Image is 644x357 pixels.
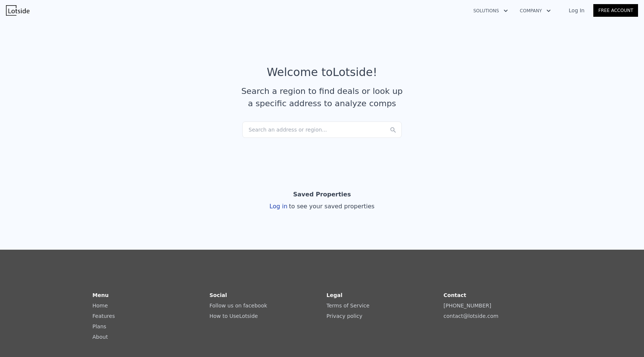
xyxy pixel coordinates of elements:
[92,292,108,298] strong: Menu
[593,4,638,17] a: Free Account
[6,5,29,16] img: Lotside
[443,313,498,319] a: contact@lotside.com
[467,4,514,18] button: Solutions
[326,313,362,319] a: Privacy policy
[239,85,405,110] div: Search a region to find deals or look up a specific address to analyze comps
[326,292,342,298] strong: Legal
[209,292,227,298] strong: Social
[92,334,108,340] a: About
[242,121,402,138] div: Search an address or region...
[267,66,378,79] div: Welcome to Lotside !
[209,313,258,319] a: How to UseLotside
[92,313,115,319] a: Features
[269,202,375,211] div: Log in
[287,203,375,210] span: to see your saved properties
[514,4,557,18] button: Company
[443,303,491,309] a: [PHONE_NUMBER]
[293,187,351,202] div: Saved Properties
[326,303,369,309] a: Terms of Service
[92,323,106,329] a: Plans
[209,303,267,309] a: Follow us on facebook
[443,292,466,298] strong: Contact
[560,7,593,14] a: Log In
[92,303,108,309] a: Home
